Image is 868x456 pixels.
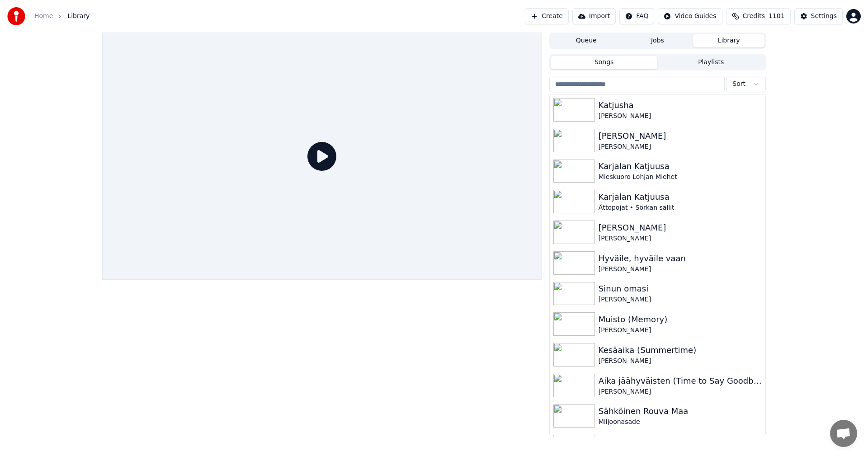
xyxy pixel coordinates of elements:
[657,56,764,69] button: Playlists
[658,8,722,24] button: Video Guides
[619,8,654,24] button: FAQ
[599,265,762,274] div: [PERSON_NAME]
[599,313,762,326] div: Muisto (Memory)
[599,234,762,243] div: [PERSON_NAME]
[599,252,762,265] div: Hyväile, hyväile vaan
[34,12,53,21] a: Home
[811,12,837,21] div: Settings
[732,80,745,89] span: Sort
[599,203,762,212] div: Åttopojat • Sörkan sällit
[769,12,785,21] span: 1101
[599,405,762,418] div: Sähköinen Rouva Maa
[572,8,616,24] button: Import
[599,387,762,396] div: [PERSON_NAME]
[551,34,622,47] button: Queue
[67,12,90,21] span: Library
[599,375,762,387] div: Aika jäähyväisten (Time to Say Goodbye)
[525,8,569,24] button: Create
[693,34,764,47] button: Library
[599,173,762,182] div: Mieskuoro Lohjan Miehet
[622,34,693,47] button: Jobs
[34,12,90,21] nav: breadcrumb
[551,56,658,69] button: Songs
[599,357,762,366] div: [PERSON_NAME]
[599,142,762,151] div: [PERSON_NAME]
[7,7,25,25] img: youka
[599,418,762,427] div: Miljoonasade
[599,282,762,295] div: Sinun omasi
[599,344,762,357] div: Kesäaika (Summertime)
[726,8,791,24] button: Credits1101
[830,420,857,447] a: Avoin keskustelu
[794,8,843,24] button: Settings
[599,221,762,234] div: [PERSON_NAME]
[599,191,762,203] div: Karjalan Katjuusa
[599,112,762,121] div: [PERSON_NAME]
[743,12,765,21] span: Credits
[599,160,762,173] div: Karjalan Katjuusa
[599,295,762,304] div: [PERSON_NAME]
[599,130,762,142] div: [PERSON_NAME]
[599,99,762,112] div: Katjusha
[599,326,762,335] div: [PERSON_NAME]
